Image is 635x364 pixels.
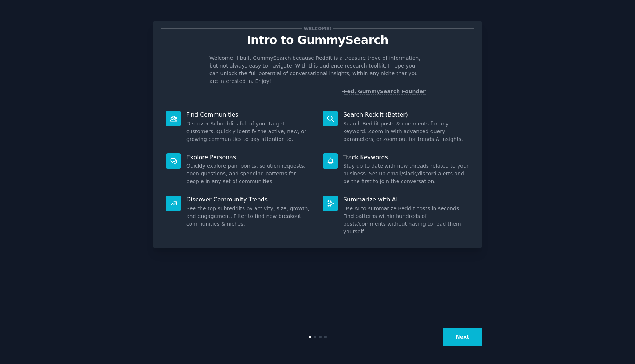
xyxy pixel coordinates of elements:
[343,111,469,119] p: Search Reddit (Better)
[343,196,469,203] p: Summarize with AI
[186,153,312,161] p: Explore Personas
[302,25,333,32] span: Welcome!
[343,205,469,236] dd: Use AI to summarize Reddit posts in seconds. Find patterns within hundreds of posts/comments with...
[342,88,426,95] div: -
[161,34,474,47] p: Intro to GummySearch
[186,120,312,143] dd: Discover Subreddits full of your target customers. Quickly identify the active, new, or growing c...
[443,328,482,346] button: Next
[186,205,312,228] dd: See the top subreddits by activity, size, growth, and engagement. Filter to find new breakout com...
[186,196,312,203] p: Discover Community Trends
[344,88,426,95] a: Fed, GummySearch Founder
[186,162,312,185] dd: Quickly explore pain points, solution requests, open questions, and spending patterns for people ...
[343,162,469,185] dd: Stay up to date with new threads related to your business. Set up email/slack/discord alerts and ...
[209,54,426,85] p: Welcome! I built GummySearch because Reddit is a treasure trove of information, but not always ea...
[343,153,469,161] p: Track Keywords
[343,120,469,143] dd: Search Reddit posts & comments for any keyword. Zoom in with advanced query parameters, or zoom o...
[186,111,312,119] p: Find Communities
